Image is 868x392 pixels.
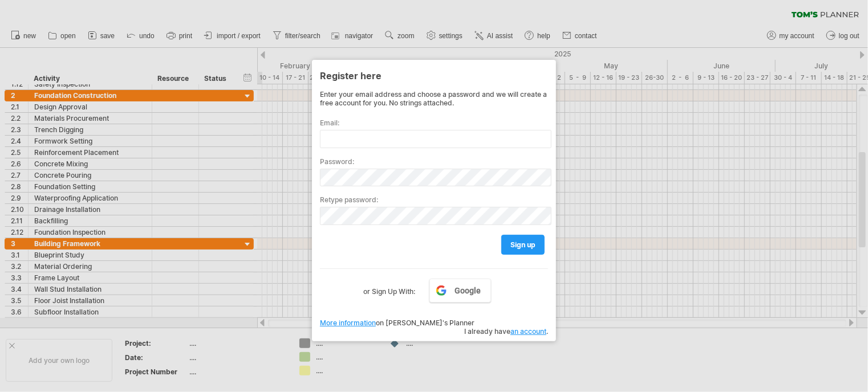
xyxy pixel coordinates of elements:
[464,327,548,336] span: I already have .
[320,65,548,85] div: Register here
[501,235,545,255] a: sign up
[320,119,548,127] label: Email:
[320,157,548,166] label: Password:
[320,318,474,327] span: on [PERSON_NAME]'s Planner
[320,318,376,327] a: More information
[320,195,548,204] label: Retype password:
[510,327,546,336] a: an account
[455,286,481,295] span: Google
[510,240,536,249] span: sign up
[320,90,548,107] div: Enter your email address and choose a password and we will create a free account for you. No stri...
[364,279,416,298] label: or Sign Up With:
[429,279,491,303] a: Google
